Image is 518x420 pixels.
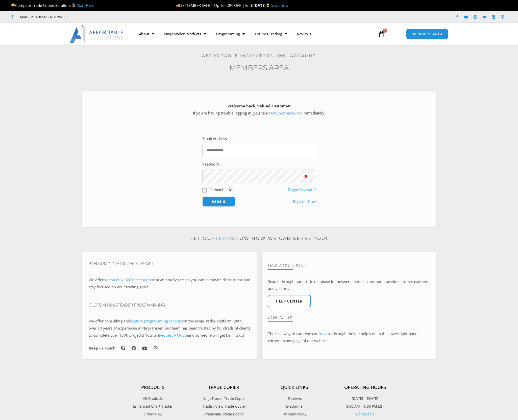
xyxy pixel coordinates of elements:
[287,395,302,402] span: Reviews
[271,3,288,8] a: Save Now
[159,333,188,338] a: Request A Quote
[383,29,387,33] span: 0
[268,278,430,292] p: Search through our article database for answers to most common questions from customers and visit...
[188,403,259,410] a: TradingView Trade Copier
[330,385,401,390] h4: Operating Hours
[130,318,183,323] a: custom programming services
[209,187,234,192] label: Remember Me
[159,28,211,40] a: NinjaTrader Products
[201,403,246,410] span: TradingView Trade Copier
[296,170,316,183] button: Show password
[176,3,254,8] span: SEPTEMBER SALE | Up To 50% OFF | Ends
[89,318,250,338] span: on the NinjaTrader platform. With over 10 years of experience in NinjaTrader, our team has been t...
[259,385,330,390] h4: Quick Links
[77,3,94,8] a: Start Here
[229,63,289,72] a: Members Area
[268,295,311,307] a: Help center
[176,4,180,7] img: 🍂
[201,395,246,402] span: NinjaTrader Trade Copier
[283,411,306,417] span: Privacy Policy
[89,277,104,282] span: We offer
[228,103,291,108] strong: Welcome back, valued customer!
[202,161,219,168] label: Password
[118,385,188,390] h4: Products
[89,318,183,323] span: We offer consulting and
[82,235,436,243] p: Let our know how we can serve you!
[259,403,330,410] a: Disclaimer
[89,277,250,289] span: at an hourly rate so you can eliminate distractions and stay focused on your trading goals.
[293,198,316,205] a: Register Now
[268,330,430,344] p: The best way to can reach our is through the the help icon in the lower right-hand corner on any ...
[203,411,244,417] span: Tradovate Trade Copier
[89,346,116,351] h6: Keep in Touch
[188,395,259,402] a: NinjaTrader Trade Copier
[406,29,448,39] a: MEMBERS AREA
[89,302,250,308] h4: Custom NinjaTrader Programming
[11,4,15,7] img: 🏆
[268,315,430,320] h4: Contact Us
[288,187,316,192] a: Forgot Password?
[70,25,124,43] img: LogoAI | Affordable Indicators – NinjaTrader
[371,27,393,41] a: 0
[250,28,292,40] a: Futures Trading
[330,395,401,402] p: [DATE] – [DATE]
[254,3,271,8] strong: [DATE]
[211,28,250,40] a: Programming
[276,299,303,303] span: Help center
[144,411,162,417] span: Order Flow
[292,28,316,40] a: Reviews
[134,28,372,40] nav: Menu
[188,411,259,417] a: Tradovate Trade Copier
[202,53,316,58] a: Affordable Indicators, Inc. Account
[75,14,151,19] iframe: Customer reviews powered by Trustpilot
[11,3,94,8] span: Compare Trade Copier Solutions
[133,403,173,410] span: Enhanced Chart Trader
[267,110,303,115] a: reset your password
[118,403,188,410] a: Enhanced Chart Trader
[320,331,329,336] a: team
[285,403,304,410] span: Disclaimer
[215,236,231,241] a: team
[72,4,76,7] img: 🥇
[266,4,270,7] img: ⌛
[202,135,227,142] label: Email Address
[91,103,427,117] p: If you’re having trouble logging in, you can immediately.
[330,403,401,410] p: 8:00 AM – 6:00 PM EST
[104,277,156,282] a: premium NinjaTrader support
[356,412,374,416] a: Contact Us
[259,395,330,402] a: Reviews
[411,32,443,36] span: MEMBERS AREA
[268,263,430,268] h4: Have A Question?
[19,14,68,20] span: Mon - Fri: 8:00 AM – 6:00 PM EST
[143,395,163,402] span: All Products
[188,385,259,390] h4: Trade Copier
[118,411,188,417] a: Order Flow
[118,395,188,402] a: All Products
[134,28,159,40] a: About
[259,411,330,417] a: Privacy Policy
[89,261,250,266] h4: Premium NinjaTrader Support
